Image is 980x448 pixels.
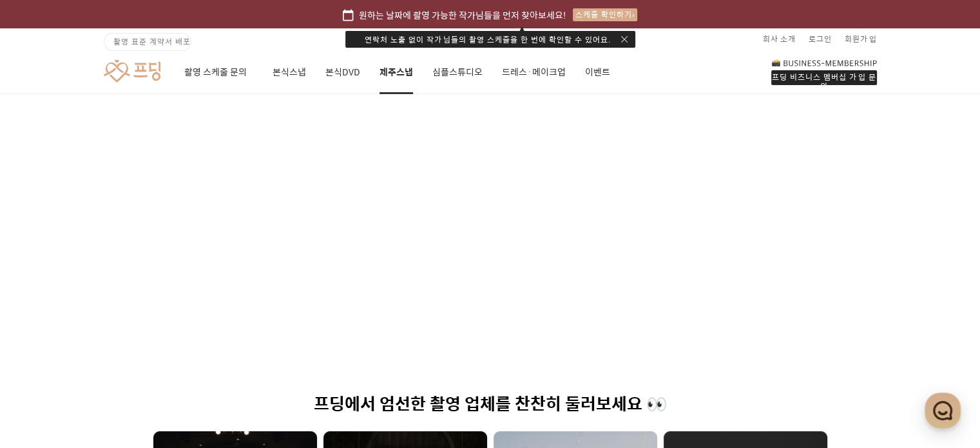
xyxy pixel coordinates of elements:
a: 본식스냅 [273,50,306,94]
div: 프딩 비즈니스 멤버십 가입 문의 [771,70,877,85]
span: 대화 [118,357,133,367]
a: 대화 [85,337,166,369]
h1: 프딩에서 엄선한 촬영 업체를 찬찬히 둘러보세요 👀 [153,394,827,414]
span: 촬영 표준 계약서 배포 [113,35,191,47]
a: 제주스냅 [380,50,413,94]
a: 이벤트 [585,50,610,94]
a: 회사 소개 [763,28,796,49]
a: 드레스·메이크업 [502,50,566,94]
a: 회원가입 [845,28,877,49]
div: 연락처 노출 없이 작가님들의 촬영 스케줄을 한 번에 확인할 수 있어요. [345,31,635,48]
a: 심플스튜디오 [432,50,483,94]
a: 촬영 스케줄 문의 [184,50,253,94]
span: 원하는 날짜에 촬영 가능한 작가님들을 먼저 찾아보세요! [359,8,566,22]
div: 스케줄 확인하기 [573,8,637,21]
a: 프딩 비즈니스 멤버십 가입 문의 [771,58,877,85]
span: 홈 [41,356,48,367]
a: 본식DVD [325,50,360,94]
a: 로그인 [809,28,832,49]
a: 설정 [166,337,247,369]
a: 촬영 표준 계약서 배포 [104,33,191,51]
span: 설정 [199,356,215,367]
a: 홈 [4,337,85,369]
